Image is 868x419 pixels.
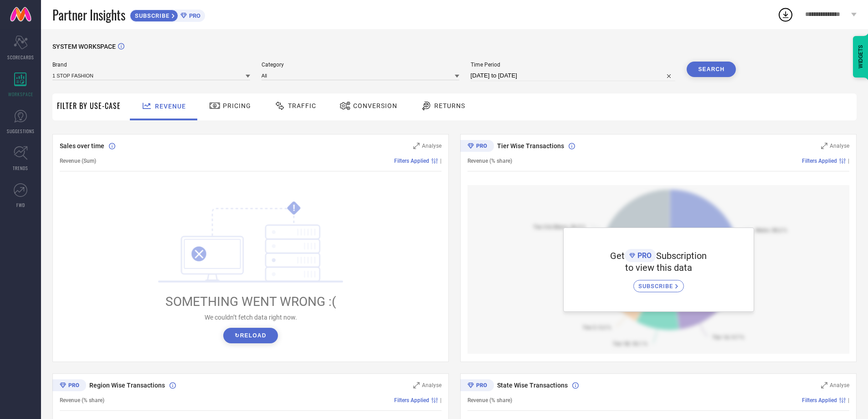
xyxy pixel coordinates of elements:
span: SUBSCRIBE [638,283,675,290]
button: ↻Reload [223,328,277,343]
span: Analyse [830,143,849,149]
div: Premium [460,140,494,154]
span: Analyse [422,143,442,149]
span: Pricing [223,102,251,109]
span: Sales over time [60,142,104,150]
a: SUBSCRIBEPRO [130,7,205,22]
span: Conversion [353,102,397,109]
span: | [848,158,849,164]
span: SUBSCRIBE [130,12,172,19]
span: WORKSPACE [8,91,33,98]
span: Revenue [155,103,186,110]
div: Premium [460,379,494,393]
span: Revenue (% share) [467,397,512,403]
span: Filters Applied [802,158,837,164]
span: Subscription [656,250,707,261]
span: SOMETHING WENT WRONG :( [165,294,336,309]
span: PRO [635,251,652,260]
span: Analyse [422,382,442,388]
span: | [440,397,442,403]
span: Get [610,250,625,261]
input: Select time period [471,70,676,81]
span: Analyse [830,382,849,388]
div: Premium [52,379,86,393]
div: Open download list [777,6,794,23]
span: Region Wise Transactions [89,382,165,389]
svg: Zoom [413,143,420,149]
span: State Wise Transactions [497,382,568,389]
span: | [848,397,849,403]
span: FWD [16,202,25,208]
span: Partner Insights [52,5,125,24]
span: Filter By Use-Case [57,100,121,111]
span: Category [262,62,459,68]
span: SCORECARDS [7,54,34,61]
span: Revenue (% share) [60,397,104,403]
span: Tier Wise Transactions [497,142,564,150]
svg: Zoom [821,143,827,149]
a: SUBSCRIBE [633,273,684,292]
span: Filters Applied [394,158,429,164]
span: SUGGESTIONS [7,128,35,134]
button: Search [687,62,736,77]
span: Time Period [471,62,676,68]
span: Returns [434,102,465,109]
span: | [440,158,442,164]
span: Filters Applied [394,397,429,403]
span: SYSTEM WORKSPACE [52,43,116,50]
span: PRO [187,12,200,19]
span: We couldn’t fetch data right now. [205,314,297,321]
tspan: ! [293,203,295,213]
svg: Zoom [413,382,420,388]
span: Filters Applied [802,397,837,403]
span: to view this data [625,262,692,273]
span: Revenue (Sum) [60,158,96,164]
span: TRENDS [13,165,28,171]
span: Revenue (% share) [467,158,512,164]
span: Brand [52,62,250,68]
svg: Zoom [821,382,827,388]
span: Traffic [288,102,316,109]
